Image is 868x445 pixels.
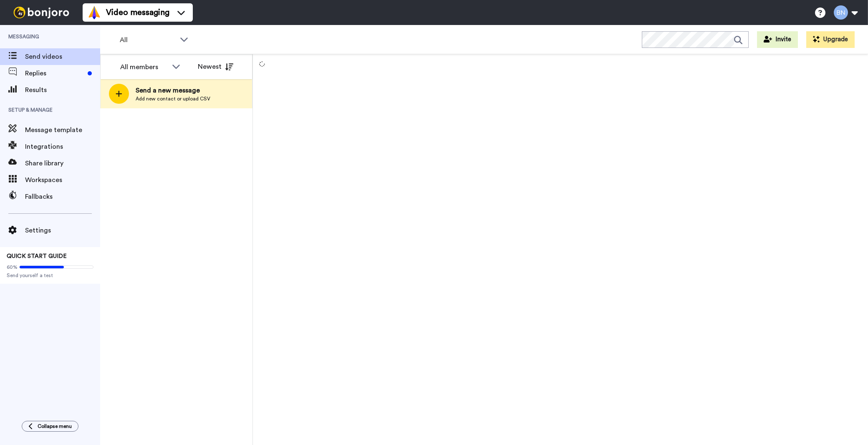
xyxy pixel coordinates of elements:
span: Settings [25,225,100,235]
span: QUICK START GUIDE [7,253,67,259]
span: Send a new message [136,85,210,95]
img: bj-logo-header-white.svg [10,7,73,18]
button: Collapse menu [22,421,78,432]
span: Collapse menu [38,423,72,430]
span: Share library [25,158,100,168]
span: Send videos [25,52,100,62]
img: vm-color.svg [88,6,101,19]
span: Results [25,85,100,95]
button: Newest [192,58,240,75]
span: Add new contact or upload CSV [136,95,210,102]
button: Invite [757,31,798,48]
span: Workspaces [25,175,100,185]
span: Video messaging [106,7,169,18]
span: Fallbacks [25,192,100,202]
span: Send yourself a test [7,272,93,279]
span: Replies [25,68,84,78]
span: 60% [7,264,18,270]
span: All [120,35,176,45]
button: Upgrade [806,31,855,48]
span: Integrations [25,142,100,152]
div: All members [120,62,168,72]
span: Message template [25,125,100,135]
